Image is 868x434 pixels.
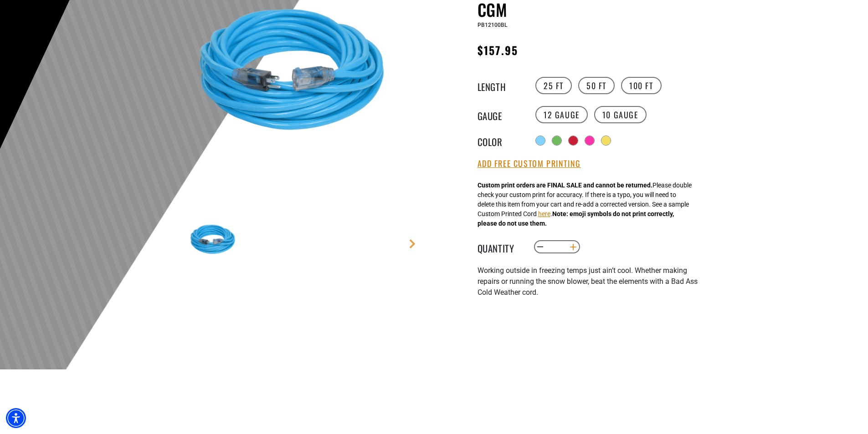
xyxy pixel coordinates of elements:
[621,77,662,94] label: 100 FT
[408,239,417,248] a: Next
[478,109,523,121] legend: Gauge
[535,77,572,94] label: 25 FT
[478,135,523,146] legend: Color
[478,80,523,91] legend: Length
[538,209,550,219] button: here
[478,210,674,227] strong: Note: emoji symbols do not print correctly, please do not use them.
[478,159,581,169] button: Add Free Custom Printing
[478,22,507,28] span: PB12100BL
[578,77,615,94] label: 50 FT
[6,408,26,428] div: Accessibility Menu
[478,181,692,228] div: Please double check your custom print for accuracy. If there is a typo, you will need to delete t...
[594,106,647,123] label: 10 Gauge
[478,241,523,253] label: Quantity
[535,106,588,123] label: 12 Gauge
[478,42,519,58] span: $157.95
[188,214,241,267] img: Light Blue
[478,182,652,189] strong: Custom print orders are FINAL SALE and cannot be returned.
[478,266,698,297] span: Working outside in freezing temps just ain’t cool. Whether making repairs or running the snow blo...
